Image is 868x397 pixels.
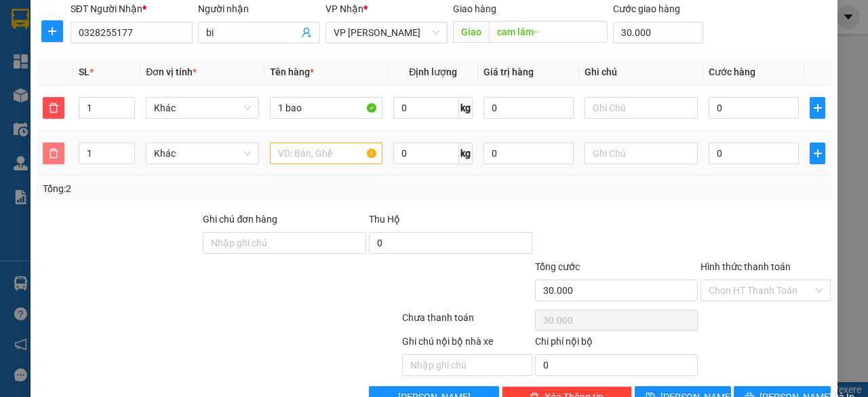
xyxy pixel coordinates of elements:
input: Dọc đường [489,21,607,43]
span: plus [42,26,62,37]
span: VP Phan Rang [334,22,439,43]
span: Giao hàng [453,3,496,14]
span: Khác [154,143,251,164]
div: Tổng: 2 [43,181,336,196]
span: plus [810,148,825,159]
th: Ghi chú [579,59,703,86]
span: Thu Hộ [369,214,400,225]
span: kg [459,97,473,119]
input: Nhập ghi chú [402,354,532,376]
span: Khác [154,98,251,118]
input: 0 [484,97,574,119]
button: delete [43,97,64,119]
div: Chưa thanh toán [401,310,534,334]
div: Người nhận [198,1,320,16]
span: Giao [453,21,489,43]
button: plus [41,20,63,42]
input: Ghi chú đơn hàng [203,232,366,254]
div: SĐT Người Nhận [71,1,193,16]
input: Ghi Chú [585,97,698,119]
button: plus [810,97,825,119]
label: Ghi chú đơn hàng [203,214,277,225]
label: Cước giao hàng [613,3,680,14]
input: VD: Bàn, Ghế [270,97,383,119]
div: Chi phí nội bộ [535,334,698,354]
span: delete [43,148,64,159]
input: VD: Bàn, Ghế [270,143,383,164]
span: kg [459,143,473,164]
input: Cước giao hàng [613,22,703,43]
button: plus [810,143,825,164]
button: delete [43,143,64,164]
span: Giá trị hàng [484,67,534,77]
span: user-add [301,27,312,38]
span: VP Nhận [325,3,363,14]
span: Tên hàng [270,67,314,77]
span: SL [79,67,90,77]
input: Ghi Chú [585,143,698,164]
span: Cước hàng [709,67,755,77]
span: delete [43,102,64,113]
span: Định lượng [409,67,457,77]
span: Tổng cước [535,261,580,272]
label: Hình thức thanh toán [701,261,791,272]
div: Ghi chú nội bộ nhà xe [402,334,532,354]
span: plus [810,102,825,113]
span: Đơn vị tính [146,67,197,77]
input: 0 [484,143,574,164]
